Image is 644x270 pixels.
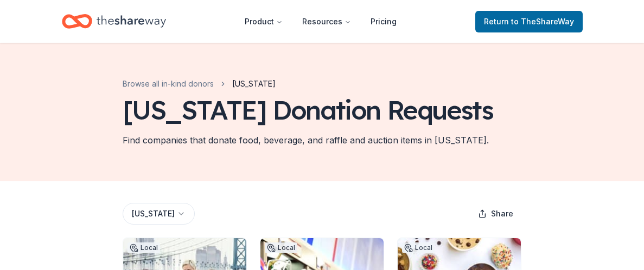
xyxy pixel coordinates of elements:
[469,203,522,225] button: Share
[127,242,160,253] div: Local
[491,207,513,220] span: Share
[402,242,435,253] div: Local
[236,11,291,32] button: Product
[123,134,489,147] div: Find companies that donate food, beverage, and raffle and auction items in [US_STATE].
[265,242,297,253] div: Local
[294,11,360,32] button: Resources
[62,9,166,34] a: Home
[511,17,574,26] span: to TheShareWay
[362,11,405,32] a: Pricing
[475,11,583,32] a: Returnto TheShareWay
[123,95,493,125] div: [US_STATE] Donation Requests
[123,77,276,90] nav: breadcrumb
[123,77,214,90] a: Browse all in-kind donors
[484,15,574,28] span: Return
[236,9,405,34] nav: Main
[232,77,276,90] span: [US_STATE]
